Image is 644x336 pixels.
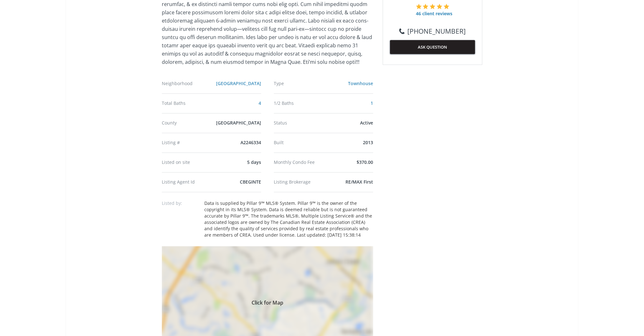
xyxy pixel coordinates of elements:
[204,200,373,238] div: Data is supplied by Pillar 9™ MLS® System. Pillar 9™ is the owner of the copyright in its MLS® Sy...
[259,100,261,106] a: 4
[274,160,326,165] div: Monthly Condo Fee
[437,3,442,9] img: 4 of 5 stars
[390,40,475,54] button: ASK QUESTION
[162,81,214,86] div: Neighborhood
[371,100,373,106] a: 1
[162,180,214,184] div: Listing Agent Id
[240,179,261,185] span: CBEGINTE
[423,3,428,9] img: 2 of 5 stars
[360,120,373,126] span: Active
[274,121,326,125] div: Status
[216,80,261,86] a: [GEOGRAPHIC_DATA]
[345,179,373,185] span: RE/MAX First
[399,26,466,36] a: [PHONE_NUMBER]
[274,81,326,86] div: Type
[274,140,326,145] div: Built
[240,139,261,145] span: A2246334
[216,120,261,126] span: [GEOGRAPHIC_DATA]
[162,140,214,145] div: Listing #
[357,159,373,165] span: $370.00
[162,121,214,125] div: County
[363,139,373,145] span: 2013
[348,80,373,86] a: Townhouse
[247,159,261,165] span: 5 days
[162,160,214,165] div: Listed on site
[416,3,422,9] img: 1 of 5 stars
[444,3,449,9] img: 5 of 5 stars
[162,299,373,304] span: Click for Map
[274,101,326,105] div: 1/2 Baths
[162,101,214,105] div: Total Baths
[162,200,200,206] p: Listed by:
[416,10,452,17] span: 46 client reviews
[274,180,326,184] div: Listing Brokerage
[430,3,435,9] img: 3 of 5 stars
